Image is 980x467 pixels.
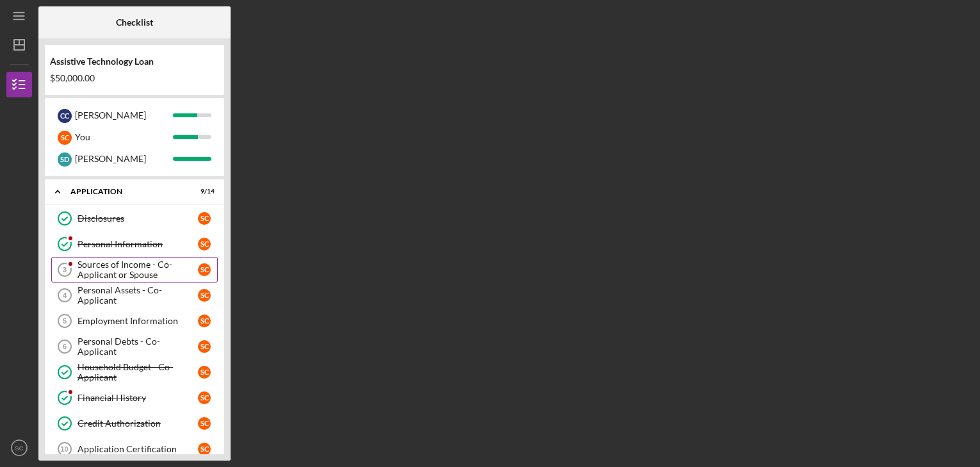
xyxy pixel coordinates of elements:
[58,131,72,145] div: S C
[78,418,198,429] div: Credit Authorization
[70,188,183,195] div: Application
[198,391,211,404] div: S C
[63,291,67,299] tspan: 4
[51,436,218,462] a: 10Application CertificationSC
[198,340,211,353] div: S C
[51,283,218,308] a: 4Personal Assets - Co-ApplicantSC
[78,285,198,306] div: Personal Assets - Co-Applicant
[78,362,198,382] div: Household Budget - Co-Applicant
[198,263,211,276] div: S C
[75,126,173,148] div: You
[75,104,173,126] div: [PERSON_NAME]
[63,317,67,325] tspan: 5
[51,257,218,283] a: 3Sources of Income - Co-Applicant or SpouseSC
[51,308,218,334] a: 5Employment InformationSC
[51,334,218,359] a: 6Personal Debts - Co-ApplicantSC
[60,445,68,453] tspan: 10
[15,445,23,452] text: SC
[116,17,153,28] b: Checklist
[198,443,211,455] div: S C
[58,152,72,167] div: S D
[51,385,218,411] a: Financial HistorySC
[198,366,211,379] div: S C
[51,359,218,385] a: Household Budget - Co-ApplicantSC
[78,444,198,454] div: Application Certification
[75,148,173,170] div: [PERSON_NAME]
[63,266,67,274] tspan: 3
[51,231,218,257] a: Personal InformationSC
[51,206,218,231] a: DisclosuresSC
[78,259,198,280] div: Sources of Income - Co-Applicant or Spouse
[78,336,198,357] div: Personal Debts - Co-Applicant
[192,188,215,195] div: 9 / 14
[63,343,67,350] tspan: 6
[78,316,198,326] div: Employment Information
[198,417,211,430] div: S C
[198,238,211,250] div: S C
[51,411,218,436] a: Credit AuthorizationSC
[58,109,72,123] div: C C
[198,315,211,327] div: S C
[198,289,211,302] div: S C
[198,212,211,225] div: S C
[50,56,219,67] div: Assistive Technology Loan
[78,239,198,249] div: Personal Information
[78,213,198,224] div: Disclosures
[50,73,219,83] div: $50,000.00
[78,393,198,403] div: Financial History
[6,435,32,461] button: SC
